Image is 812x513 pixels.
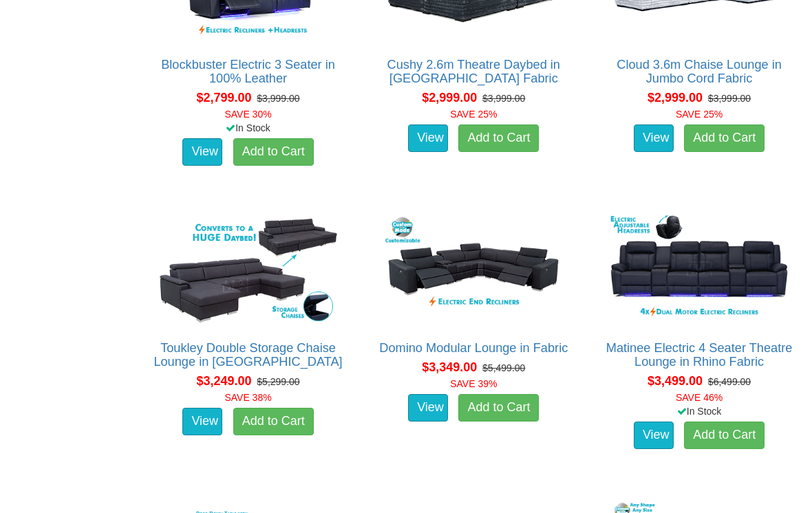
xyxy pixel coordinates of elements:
div: In Stock [143,121,354,135]
a: View [408,124,448,152]
span: $2,999.00 [422,91,477,105]
img: Toukley Double Storage Chaise Lounge in Fabric [153,211,343,327]
a: Add to Cart [684,124,765,152]
a: Domino Modular Lounge in Fabric [379,341,568,355]
a: View [182,408,222,435]
a: Add to Cart [233,138,314,166]
a: Matinee Electric 4 Seater Theatre Lounge in Rhino Fabric [606,341,793,369]
a: Add to Cart [233,408,314,435]
font: SAVE 25% [450,109,497,120]
del: $6,499.00 [708,376,751,387]
del: $3,999.00 [482,93,525,104]
font: SAVE 39% [450,378,497,389]
a: Blockbuster Electric 3 Seater in 100% Leather [161,58,335,85]
span: $3,249.00 [196,374,251,388]
a: Add to Cart [458,124,539,152]
del: $5,499.00 [482,362,525,373]
a: Add to Cart [458,394,539,422]
a: View [408,394,448,422]
img: Matinee Electric 4 Seater Theatre Lounge in Rhino Fabric [604,211,794,327]
span: $2,799.00 [196,91,251,105]
a: View [182,138,222,166]
img: Domino Modular Lounge in Fabric [378,211,568,327]
del: $5,299.00 [257,376,299,387]
font: SAVE 38% [224,392,271,403]
del: $3,999.00 [708,93,751,104]
div: In Stock [594,404,804,418]
a: Cloud 3.6m Chaise Lounge in Jumbo Cord Fabric [617,58,782,85]
font: SAVE 25% [676,109,723,120]
font: SAVE 46% [676,392,723,403]
del: $3,999.00 [257,93,299,104]
a: View [634,124,674,152]
span: $2,999.00 [648,91,703,105]
span: $3,349.00 [422,360,477,374]
a: Add to Cart [684,422,765,449]
span: $3,499.00 [648,374,703,388]
a: View [634,422,674,449]
a: Cushy 2.6m Theatre Daybed in [GEOGRAPHIC_DATA] Fabric [387,58,560,85]
font: SAVE 30% [224,109,271,120]
a: Toukley Double Storage Chaise Lounge in [GEOGRAPHIC_DATA] [153,341,342,369]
